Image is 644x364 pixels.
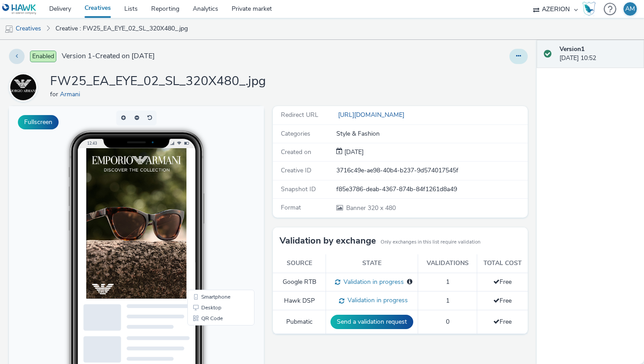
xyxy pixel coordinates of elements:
div: [DATE] 10:52 [559,45,637,63]
li: QR Code [180,207,244,218]
span: Version 1 - Created on [DATE] [62,51,155,61]
span: Validation in progress [340,278,404,286]
h1: FW25_EA_EYE_02_SL_320X480_.jpg [50,73,266,90]
th: Validations [418,254,477,273]
img: Armani [10,74,36,100]
span: Free [493,296,512,305]
span: 1 [446,296,449,305]
div: Style & Fashion [336,129,527,138]
span: QR Code [192,210,214,215]
a: Armani [60,90,84,98]
th: Source [273,254,326,273]
td: Pubmatic [273,310,326,334]
img: mobile [4,25,13,34]
span: Enabled [30,51,56,62]
strong: Version 1 [559,45,585,53]
span: Format [281,203,301,212]
span: Banner [346,204,368,212]
button: Fullscreen [18,115,59,129]
td: Google RTB [273,273,326,291]
div: 3716c49e-ae98-40b4-b237-9d574017545f [336,166,527,175]
span: Smartphone [192,188,221,193]
small: Only exchanges in this list require validation [381,239,480,246]
span: 0 [446,317,449,326]
a: Creative : FW25_EA_EYE_02_SL_320X480_.jpg [51,18,192,39]
span: 1 [446,278,449,286]
span: [DATE] [343,148,364,156]
h3: Validation by exchange [280,234,376,248]
span: 320 x 480 [345,204,396,212]
li: Smartphone [180,185,244,196]
th: State [326,254,418,273]
th: Total cost [477,254,528,273]
li: Desktop [180,196,244,207]
span: Snapshot ID [281,185,316,193]
span: Creative ID [281,166,311,175]
span: Categories [281,129,310,138]
div: Creation 09 September 2025, 10:52 [343,148,364,157]
a: [URL][DOMAIN_NAME] [336,111,408,119]
span: Validation in progress [344,296,408,304]
span: 12:43 [78,34,88,39]
a: Hawk Academy [582,2,599,16]
span: Desktop [192,199,212,204]
img: Hawk Academy [582,2,596,16]
td: Hawk DSP [273,291,326,310]
img: undefined Logo [2,4,37,15]
span: Created on [281,148,311,156]
span: Free [493,278,512,286]
div: f85e3786-deab-4367-874b-84f1261d8a49 [336,185,527,194]
span: Free [493,317,512,326]
span: for [50,90,60,98]
button: Send a validation request [330,315,413,329]
img: Advertisement preview [77,42,178,193]
div: AM [625,2,635,16]
span: Redirect URL [281,111,318,119]
a: Armani [9,83,41,91]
